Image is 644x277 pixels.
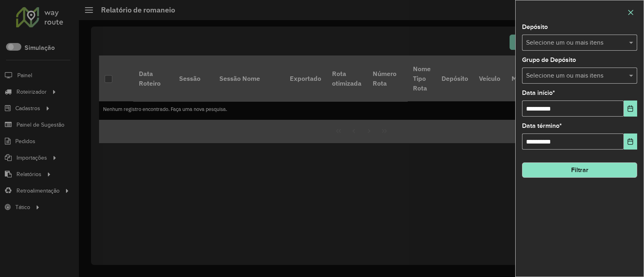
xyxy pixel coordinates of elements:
[522,162,637,178] button: Filtrar
[624,101,637,117] button: Choose Date
[522,22,548,32] label: Depósito
[522,55,576,65] label: Grupo de Depósito
[522,88,555,98] label: Data início
[624,133,637,150] button: Choose Date
[522,121,562,131] label: Data término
